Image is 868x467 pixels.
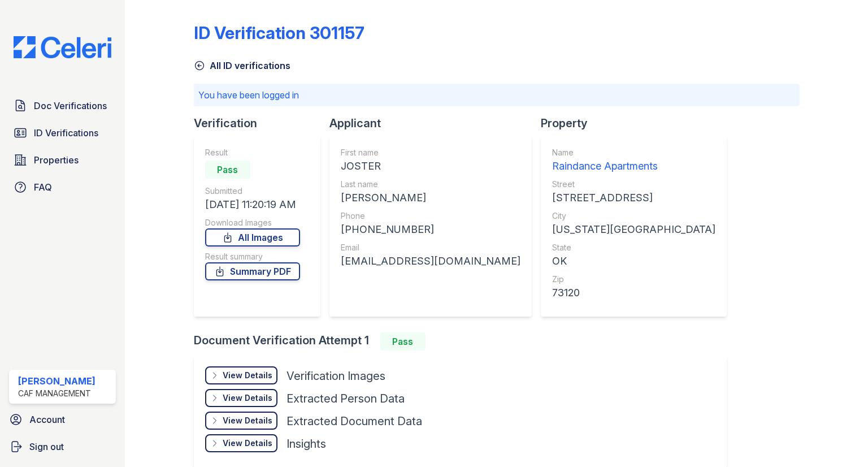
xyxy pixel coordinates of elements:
a: All ID verifications [194,59,290,72]
div: Street [552,179,715,190]
div: OK [552,253,715,269]
a: ID Verifications [9,122,116,144]
div: Submitted [205,185,300,197]
div: Verification Images [287,368,385,384]
div: Name [552,147,715,158]
a: Doc Verifications [9,94,116,117]
div: Applicant [329,115,541,131]
span: FAQ [34,180,52,194]
div: View Details [223,392,272,404]
div: View Details [223,370,272,381]
div: Raindance Apartments [552,158,715,174]
p: You have been logged in [198,88,795,102]
div: ID Verification 301157 [194,23,364,43]
div: View Details [223,438,272,449]
div: JOSTER [341,158,520,174]
span: ID Verifications [34,126,98,140]
a: All Images [205,228,300,247]
div: Result [205,147,300,158]
div: Extracted Document Data [287,413,422,429]
a: Properties [9,149,116,171]
div: Extracted Person Data [287,391,405,407]
div: [STREET_ADDRESS] [552,190,715,206]
div: Document Verification Attempt 1 [194,332,736,351]
a: FAQ [9,176,116,198]
div: First name [341,147,520,158]
a: Summary PDF [205,262,300,280]
div: [PERSON_NAME] [18,374,96,388]
div: City [552,210,715,222]
div: Pass [380,332,426,351]
img: CE_Logo_Blue-a8612792a0a2168367f1c8372b55b34899dd931a85d93a1a3d3e32e68fde9ad4.png [5,36,120,58]
span: Sign out [29,440,64,453]
div: [EMAIL_ADDRESS][DOMAIN_NAME] [341,253,520,269]
div: Email [341,242,520,253]
div: [DATE] 11:20:19 AM [205,197,300,213]
div: Property [541,115,736,131]
div: Download Images [205,217,300,228]
div: Result summary [205,251,300,262]
div: View Details [223,415,272,426]
a: Account [5,408,120,431]
div: Zip [552,274,715,285]
div: Phone [341,210,520,222]
span: Properties [34,153,79,167]
div: [US_STATE][GEOGRAPHIC_DATA] [552,222,715,237]
div: State [552,242,715,253]
a: Sign out [5,435,120,458]
div: Last name [341,179,520,190]
div: Insights [287,436,326,452]
div: CAF Management [18,388,96,399]
div: [PHONE_NUMBER] [341,222,520,237]
div: Verification [194,115,329,131]
span: Account [29,413,65,426]
div: 73120 [552,285,715,301]
div: [PERSON_NAME] [341,190,520,206]
div: Pass [205,161,250,179]
span: Doc Verifications [34,99,107,113]
a: Name Raindance Apartments [552,147,715,174]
